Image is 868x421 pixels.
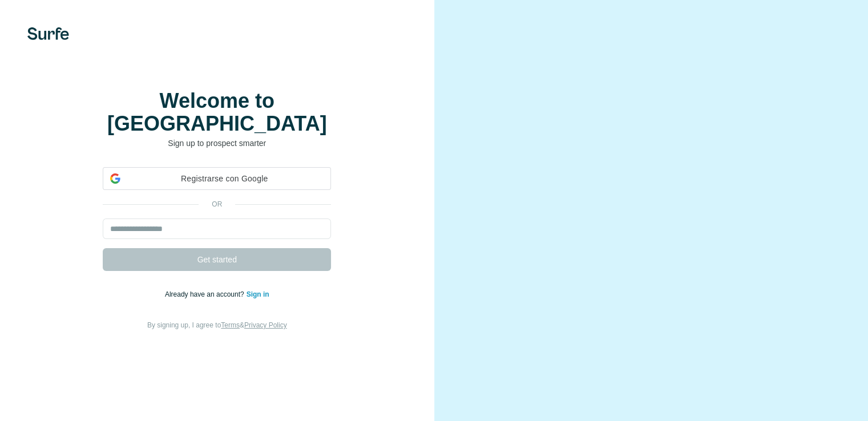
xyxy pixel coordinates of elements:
a: Privacy Policy [244,321,287,329]
p: Sign up to prospect smarter [103,137,331,149]
div: Registrarse con Google [103,167,331,190]
h1: Welcome to [GEOGRAPHIC_DATA] [103,90,331,135]
span: Already have an account? [165,290,247,298]
a: Terms [221,321,240,329]
img: Surfe's logo [27,27,69,40]
span: By signing up, I agree to & [147,321,287,329]
a: Sign in [247,290,269,298]
p: or [199,199,235,209]
span: Registrarse con Google [125,173,324,185]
